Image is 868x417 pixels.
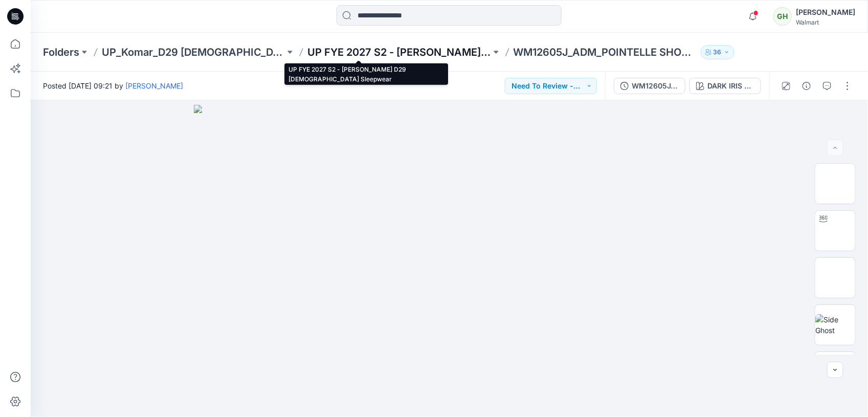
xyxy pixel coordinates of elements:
a: UP FYE 2027 S2 - [PERSON_NAME] D29 [DEMOGRAPHIC_DATA] Sleepwear [307,45,491,59]
a: Folders [43,45,79,59]
button: WM12605J_ADM_POINTELLE SHORT_COLORWAY_REV4 [614,78,685,94]
div: GH [773,7,792,26]
button: 36 [701,45,735,59]
img: Side Ghost [815,314,855,336]
button: DARK IRIS 2051146 [689,78,761,94]
a: UP_Komar_D29 [DEMOGRAPHIC_DATA] Sleep [102,45,285,59]
p: 36 [714,47,722,58]
div: [PERSON_NAME] [796,6,855,18]
img: eyJhbGciOiJIUzI1NiIsImtpZCI6IjAiLCJzbHQiOiJzZXMiLCJ0eXAiOiJKV1QifQ.eyJkYXRhIjp7InR5cGUiOiJzdG9yYW... [194,105,705,416]
span: Posted [DATE] 09:21 by [43,80,183,91]
div: Walmart [796,18,855,26]
p: WM12605J_ADM_POINTELLE SHORT_COLORWAY [514,45,697,59]
button: Details [798,78,815,94]
a: [PERSON_NAME] [125,81,183,90]
div: DARK IRIS 2051146 [707,80,754,92]
div: WM12605J_ADM_POINTELLE SHORT_COLORWAY_REV4 [632,80,679,92]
